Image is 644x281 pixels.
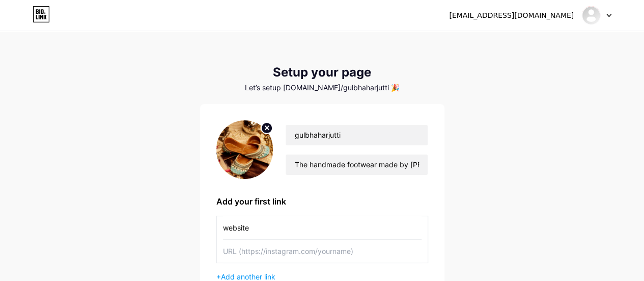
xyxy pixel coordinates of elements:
[221,272,275,281] span: Add another link
[223,216,422,239] input: Link name (My Instagram)
[286,125,427,145] input: Your name
[216,195,428,208] div: Add your first link
[449,10,574,21] div: [EMAIL_ADDRESS][DOMAIN_NAME]
[286,155,427,175] input: bio
[223,240,422,263] input: URL (https://instagram.com/yourname)
[200,84,444,92] div: Let’s setup [DOMAIN_NAME]/gulbhaharjutti 🎉
[216,120,273,179] img: profile pic
[581,6,601,25] img: gulbhaharjutti
[200,65,444,80] div: Setup your page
